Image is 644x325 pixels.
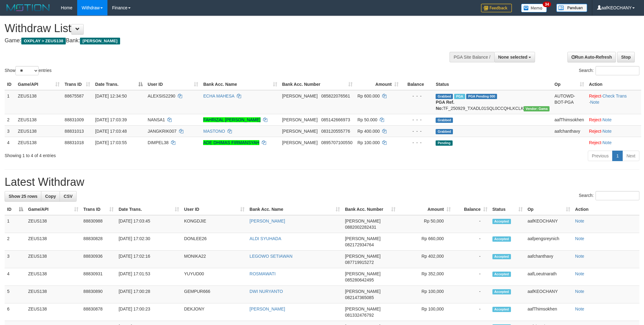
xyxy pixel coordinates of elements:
[433,79,552,90] th: Status
[5,125,15,137] td: 3
[345,236,380,241] span: [PERSON_NAME]
[588,151,613,161] a: Previous
[573,204,639,215] th: Action
[148,140,169,145] span: DIMPEL38
[15,125,62,137] td: ZEUS138
[145,79,201,90] th: User ID: activate to sort column ascending
[590,100,600,105] a: Note
[453,268,490,286] td: -
[5,251,26,268] td: 3
[587,114,641,125] td: ·
[26,215,81,233] td: ZEUS138
[9,194,37,199] span: Show 25 rows
[15,79,62,90] th: Game/API: activate to sort column ascending
[398,286,453,303] td: Rp 100,000
[280,79,355,90] th: Bank Acc. Number: activate to sort column ascending
[345,306,380,311] span: [PERSON_NAME]
[401,79,433,90] th: Balance
[95,129,127,134] span: [DATE] 17:03:48
[524,106,550,111] span: Vendor URL: https://trx31.1velocity.biz
[490,204,525,215] th: Status: activate to sort column ascending
[65,140,84,145] span: 88831018
[525,215,573,233] td: aafKEOCHANY
[26,268,81,286] td: ZEUS138
[345,271,380,276] span: [PERSON_NAME]
[5,66,52,75] label: Show entries
[5,137,15,148] td: 4
[249,306,285,311] a: [PERSON_NAME]
[398,204,453,215] th: Amount: activate to sort column ascending
[579,66,639,75] label: Search:
[575,219,584,223] a: Note
[552,90,587,114] td: AUTOWD-BOT-PGA
[552,79,587,90] th: Op: activate to sort column ascending
[93,79,145,90] th: Date Trans.: activate to sort column descending
[81,251,116,268] td: 88830936
[492,289,511,294] span: Accepted
[358,117,378,122] span: Rp 50.000
[21,38,66,44] span: OXPLAY > ZEUS138
[492,219,511,224] span: Accepted
[345,225,376,230] span: Copy 0882002282431 to clipboard
[398,233,453,251] td: Rp 660,000
[587,79,641,90] th: Action
[589,129,601,134] a: Reject
[589,140,601,145] a: Reject
[116,204,182,215] th: Date Trans.: activate to sort column ascending
[15,137,62,148] td: ZEUS138
[26,233,81,251] td: ZEUS138
[404,117,431,123] div: - - -
[436,100,454,111] b: PGA Ref. No:
[81,204,116,215] th: Trans ID: activate to sort column ascending
[321,140,353,145] span: Copy 0895707100550 to clipboard
[15,114,62,125] td: ZEUS138
[525,204,573,215] th: Op: activate to sort column ascending
[453,251,490,268] td: -
[342,204,398,215] th: Bank Acc. Number: activate to sort column ascending
[65,94,84,98] span: 88675587
[81,303,116,321] td: 88830878
[5,215,26,233] td: 1
[525,268,573,286] td: aafLoeutnarath
[525,286,573,303] td: aafKEOCHANY
[116,251,182,268] td: [DATE] 17:02:16
[345,289,380,294] span: [PERSON_NAME]
[543,2,551,7] span: 34
[575,306,584,311] a: Note
[282,129,318,134] span: [PERSON_NAME]
[466,94,497,99] span: PGA Pending
[358,129,380,134] span: Rp 400.000
[5,204,26,215] th: ID: activate to sort column descending
[602,140,612,145] a: Note
[494,52,535,62] button: None selected
[556,4,587,12] img: panduan.png
[45,194,56,199] span: Copy
[5,90,15,114] td: 1
[5,38,423,44] h4: Game: Bank:
[579,191,639,200] label: Search:
[587,125,641,137] td: ·
[5,79,15,90] th: ID
[436,140,452,146] span: Pending
[5,150,264,159] div: Showing 1 to 4 of 4 entries
[65,129,84,134] span: 88831013
[450,52,494,62] div: PGA Site Balance /
[492,272,511,277] span: Accepted
[249,289,283,294] a: DWI NURYANTO
[453,204,490,215] th: Balance: activate to sort column ascending
[345,260,374,265] span: Copy 087719915272 to clipboard
[345,313,374,318] span: Copy 081332476792 to clipboard
[345,277,374,282] span: Copy 085280642495 to clipboard
[203,94,234,98] a: ECHA MAHESA
[182,251,247,268] td: MONIKA22
[492,307,511,312] span: Accepted
[26,286,81,303] td: ZEUS138
[596,66,639,75] input: Search:
[148,117,165,122] span: NANSA1
[81,233,116,251] td: 88830828
[587,90,641,114] td: · ·
[62,79,93,90] th: Trans ID: activate to sort column ascending
[525,251,573,268] td: aafchanthavy
[5,3,52,12] img: MOTION_logo.png
[26,204,81,215] th: Game/API: activate to sort column ascending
